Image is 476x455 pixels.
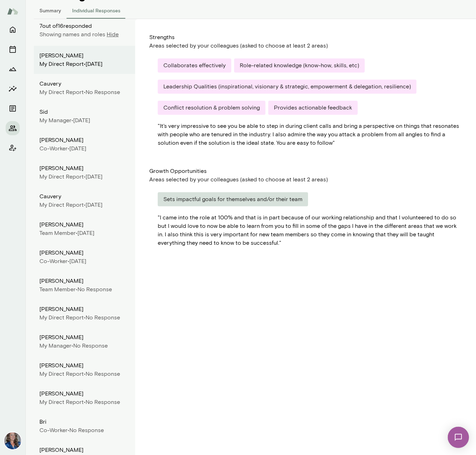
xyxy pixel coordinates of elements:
[39,342,130,350] div: No Response
[39,173,86,181] div: My Direct Report •
[39,173,130,181] div: [DATE]
[39,192,130,201] div: Cauvery
[39,446,130,454] div: [PERSON_NAME]
[7,5,18,18] img: Mento
[39,229,77,237] div: Team Member •
[158,80,416,94] div: Leadership Qualities (inspirational, visionary & strategic, empowerment & delegation, resilience)
[39,257,130,266] div: [DATE]
[6,101,20,116] button: Documents
[34,215,135,243] div: [PERSON_NAME]Team Member•[DATE]
[6,121,20,135] button: Members
[39,398,86,406] div: My Direct Report •
[39,144,130,153] div: [DATE]
[39,418,130,426] div: Bri
[268,101,358,115] div: Provides actionable feedback
[39,389,130,398] div: [PERSON_NAME]
[34,356,135,384] div: [PERSON_NAME]My Direct Report•No Response
[39,116,73,125] div: My Manager •
[34,412,135,440] div: BriCo-worker•No Response
[39,22,135,30] p: 7 out of 16 responded
[39,136,130,144] div: [PERSON_NAME]
[158,58,231,73] div: Collaborates effectively
[39,370,86,378] div: My Direct Report •
[39,426,130,435] div: No Response
[4,432,21,449] img: Nicole Menkhoff
[158,213,462,247] div: " I came into the role at 100% and that is in part because of our working relationship and that I...
[67,2,126,19] button: Individual Responses
[39,285,130,294] div: No Response
[39,305,130,313] div: [PERSON_NAME]
[158,101,265,115] div: Conflict resolution & problem solving
[34,299,135,328] div: [PERSON_NAME]My Direct Report•No Response
[6,42,20,56] button: Sessions
[6,141,20,155] button: Client app
[158,122,462,147] div: " It's very impressive to see you be able to step in during client calls and bring a perspective ...
[149,167,470,175] div: Growth Opportunities
[34,328,135,356] div: [PERSON_NAME]My Manager•No Response
[39,88,86,96] div: My Direct Report •
[39,285,77,294] div: Team Member •
[39,88,130,96] div: No Response
[39,257,69,266] div: Co-worker •
[6,82,20,96] button: Insights
[39,361,130,370] div: [PERSON_NAME]
[39,426,69,435] div: Co-worker •
[39,277,130,285] div: [PERSON_NAME]
[6,62,20,76] button: Growth Plan
[39,249,130,257] div: [PERSON_NAME]
[6,23,20,37] button: Home
[34,74,135,102] div: CauveryMy Direct Report•No Response
[39,60,86,68] div: My Direct Report •
[39,333,130,342] div: [PERSON_NAME]
[149,175,470,184] div: Areas selected by your colleagues (asked to choose at least 2 areas)
[39,30,107,39] p: Showing names and roles
[39,60,130,68] div: [DATE]
[34,243,135,271] div: [PERSON_NAME]Co-worker•[DATE]
[39,164,130,173] div: [PERSON_NAME]
[39,398,130,406] div: No Response
[39,108,130,116] div: Sid
[39,220,130,229] div: [PERSON_NAME]
[39,201,86,209] div: My Direct Report •
[107,30,119,39] p: Hide
[234,58,365,73] div: Role-related knowledge (know-how, skills, etc)
[34,384,135,412] div: [PERSON_NAME]My Direct Report•No Response
[149,42,470,50] div: Areas selected by your colleagues (asked to choose at least 2 areas)
[34,187,135,215] div: CauveryMy Direct Report•[DATE]
[34,46,135,74] div: [PERSON_NAME]My Direct Report•[DATE]
[39,80,130,88] div: Cauvery
[39,313,130,322] div: No Response
[34,158,135,187] div: [PERSON_NAME]My Direct Report•[DATE]
[34,130,135,158] div: [PERSON_NAME]Co-worker•[DATE]
[39,313,86,322] div: My Direct Report •
[39,201,130,209] div: [DATE]
[39,342,73,350] div: My Manager •
[34,102,135,130] div: SidMy Manager•[DATE]
[34,2,67,19] button: Summary
[158,192,308,206] div: Sets impactful goals for themselves and/or their team
[39,51,130,60] div: [PERSON_NAME]
[149,33,470,42] div: Strengths
[39,229,130,237] div: [DATE]
[39,116,130,125] div: [DATE]
[34,271,135,299] div: [PERSON_NAME]Team Member•No Response
[39,144,69,153] div: Co-worker •
[39,370,130,378] div: No Response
